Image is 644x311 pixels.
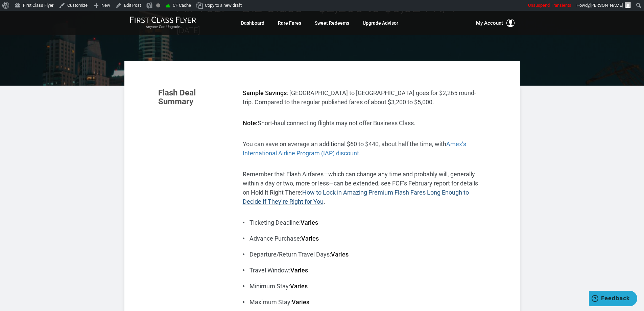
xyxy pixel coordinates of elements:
[243,218,486,227] li: Ticketing Deadline:
[243,119,258,127] strong: Note:
[301,219,318,226] strong: Varies
[290,267,308,274] strong: Varies
[476,19,515,27] button: My Account
[243,139,486,158] p: You can save on average an additional $60 to $440, about half the time, with .
[315,17,349,29] a: Sweet Redeems
[476,19,503,27] span: My Account
[278,17,301,29] a: Rare Fares
[243,250,486,259] li: Departure/Return Travel Days:
[243,297,486,307] li: Maximum Stay:
[130,16,196,23] img: First Class Flyer
[301,235,319,242] strong: Varies
[241,17,264,29] a: Dashboard
[243,170,486,206] p: Remember that Flash Airfares—which can change any time and probably will, generally within a day ...
[243,282,486,291] li: Minimum Stay:
[331,251,349,258] strong: Varies
[589,291,637,308] iframe: Opens a widget where you can find more information
[130,16,196,30] a: First Class FlyerAnyone Can Upgrade
[158,88,233,106] h3: Flash Deal Summary
[363,17,398,29] a: Upgrade Advisor
[528,3,571,8] span: Unsuspend Transients
[243,89,287,96] strong: Sample Savings
[243,118,486,128] p: Short-haul connecting flights may not offer Business Class.
[243,234,486,243] li: Advance Purchase:
[243,266,486,275] li: Travel Window:
[243,88,486,107] p: : [GEOGRAPHIC_DATA] to [GEOGRAPHIC_DATA] goes for $2,265 round-trip. Compared to the regular publ...
[243,140,466,157] a: Amex’s International Airline Program (IAP) discount
[130,25,196,29] small: Anyone Can Upgrade
[590,3,623,8] span: [PERSON_NAME]
[290,283,308,290] strong: Varies
[292,298,309,306] strong: Varies
[243,189,469,205] a: How to Lock in Amazing Premium Flash Fares Long Enough to Decide If They’re Right for You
